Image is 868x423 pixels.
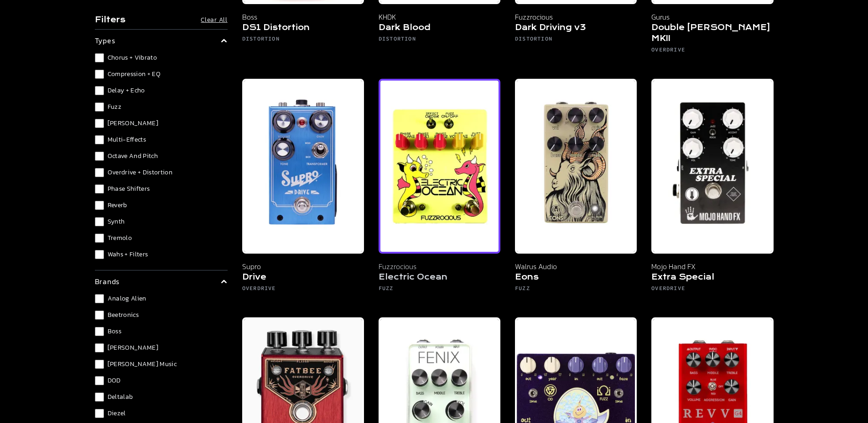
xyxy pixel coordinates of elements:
[242,272,364,285] h5: Drive
[108,294,146,303] span: Analog Alien
[95,217,104,226] input: Synth
[108,135,146,144] span: Multi-Effects
[515,261,637,272] p: Walrus Audio
[95,250,104,259] input: Wahs + Filters
[95,53,104,62] input: Chorus + Vibrato
[242,79,364,254] img: Supro Drive
[515,11,637,22] p: Fuzzrocious
[108,201,127,210] span: Reverb
[95,70,104,79] input: Compression + EQ
[379,22,500,35] h5: Dark Blood
[108,184,150,194] span: Phase Shifters
[108,119,159,128] span: [PERSON_NAME]
[651,261,773,272] p: Mojo Hand FX
[108,152,158,161] span: Octave and Pitch
[651,11,773,22] p: Gurus
[242,22,364,35] h5: DS1 Distortion
[515,35,637,46] h6: Distortion
[108,376,121,385] span: DOD
[95,102,104,112] input: Fuzz
[242,11,364,22] p: Boss
[108,53,157,62] span: Chorus + Vibrato
[108,343,159,352] span: [PERSON_NAME]
[95,184,104,194] input: Phase Shifters
[95,311,104,320] input: Beetronics
[95,409,104,418] input: Diezel
[242,79,364,303] a: Supro Drive Supro Drive Overdrive
[95,276,228,287] summary: brands
[95,343,104,352] input: [PERSON_NAME]
[379,261,500,272] p: Fuzzrocious
[651,79,773,254] img: Mojo Hand FX Extra Special
[95,35,115,46] p: types
[95,360,104,369] input: [PERSON_NAME] Music
[95,86,104,95] input: Delay + Echo
[651,285,773,296] h6: Overdrive
[242,261,364,272] p: Supro
[95,201,104,210] input: Reverb
[515,22,637,35] h5: Dark Driving v3
[379,79,500,254] img: Fuzzrocious Electric Ocean
[108,234,132,243] span: Tremolo
[108,86,145,95] span: Delay + Echo
[651,46,773,57] h6: Overdrive
[108,327,121,336] span: Boss
[379,79,500,303] a: Fuzzrocious Electric Ocean Fuzzrocious Electric Ocean Fuzz
[95,15,125,25] h4: Filters
[95,135,104,144] input: Multi-Effects
[379,272,500,285] h5: Electric Ocean
[651,22,773,46] h5: Double [PERSON_NAME] MKII
[95,376,104,385] input: DOD
[108,392,133,402] span: Deltalab
[515,272,637,285] h5: Eons
[108,250,148,259] span: Wahs + Filters
[108,360,177,369] span: [PERSON_NAME] Music
[651,79,773,303] a: Mojo Hand FX Extra Special Mojo Hand FX Extra Special Overdrive
[242,285,364,296] h6: Overdrive
[108,70,161,79] span: Compression + EQ
[95,276,120,287] p: brands
[95,35,228,46] summary: types
[95,152,104,161] input: Octave and Pitch
[95,294,104,303] input: Analog Alien
[95,168,104,177] input: Overdrive + Distortion
[242,35,364,46] h6: Distortion
[379,285,500,296] h6: Fuzz
[108,311,139,320] span: Beetronics
[95,234,104,243] input: Tremolo
[515,79,637,254] img: Walrus Audio Eons
[379,11,500,22] p: KHDK
[95,392,104,402] input: Deltalab
[515,79,637,303] a: Walrus Audio Eons Walrus Audio Eons Fuzz
[95,327,104,336] input: Boss
[515,285,637,296] h6: Fuzz
[108,102,121,112] span: Fuzz
[379,35,500,46] h6: Distortion
[108,168,173,177] span: Overdrive + Distortion
[108,409,126,418] span: Diezel
[651,272,773,285] h5: Extra Special
[108,217,125,226] span: Synth
[95,119,104,128] input: [PERSON_NAME]
[201,15,227,25] button: Clear All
